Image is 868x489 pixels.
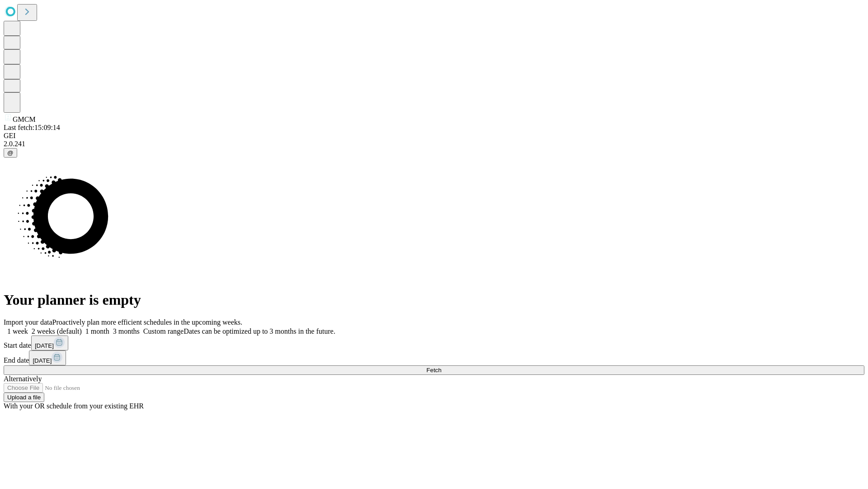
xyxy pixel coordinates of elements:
[7,149,14,156] span: @
[426,367,441,374] span: Fetch
[4,365,864,375] button: Fetch
[4,336,864,350] div: Start date
[4,148,17,158] button: @
[4,350,864,365] div: End date
[4,140,864,148] div: 2.0.241
[4,132,864,140] div: GEI
[33,357,52,364] span: [DATE]
[4,124,60,131] span: Last fetch: 15:09:14
[184,327,335,335] span: Dates can be optimized up to 3 months in the future.
[4,292,864,308] h1: Your planner is empty
[32,327,82,335] span: 2 weeks (default)
[4,318,52,326] span: Import your data
[13,115,36,123] span: GMCM
[31,336,68,350] button: [DATE]
[35,342,54,349] span: [DATE]
[52,318,242,326] span: Proactively plan more efficient schedules in the upcoming weeks.
[29,350,66,365] button: [DATE]
[4,393,44,402] button: Upload a file
[85,327,109,335] span: 1 month
[7,327,28,335] span: 1 week
[143,327,184,335] span: Custom range
[4,402,144,410] span: With your OR schedule from your existing EHR
[113,327,140,335] span: 3 months
[4,375,42,383] span: Alternatively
